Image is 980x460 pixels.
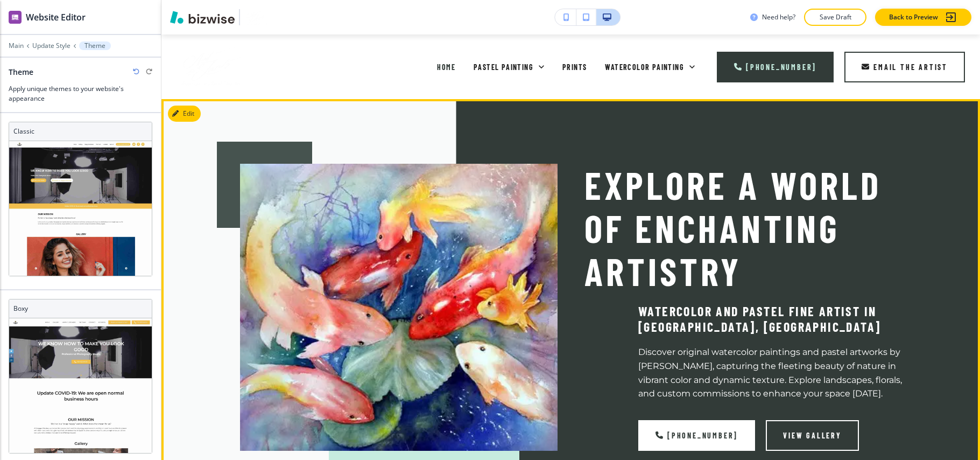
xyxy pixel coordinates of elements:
div: BoxyBoxy [9,299,152,454]
h2: Website Editor [26,11,86,24]
button: Main [9,42,24,50]
div: PASTEL PAINTING [474,61,544,72]
img: Bizwise Logo [170,11,235,24]
h2: Theme [9,66,33,78]
span: PASTEL PAINTING [474,62,533,72]
span: HOME [437,62,455,72]
img: 8552dc6d91dccb4b549c3954d801937d.webp [240,164,558,451]
p: Back to Preview [889,12,938,22]
div: ClassicClassic [9,122,152,276]
h5: Watercolor and Pastel Fine Artist in [GEOGRAPHIC_DATA], [GEOGRAPHIC_DATA] [638,303,902,334]
img: editor icon [9,11,22,24]
button: View Gallery [766,420,859,451]
span: PRINTS [562,62,587,72]
p: Discover original watercolor paintings and pastel artworks by [PERSON_NAME], capturing the fleeti... [638,345,902,400]
h3: Classic [13,127,147,136]
p: Save Draft [818,12,852,22]
div: WATERCOLOR PAINTING [605,61,695,72]
button: Save Draft [804,9,866,26]
h3: Need help? [762,12,795,22]
button: Theme [79,41,111,50]
button: Back to Preview [875,9,971,26]
a: Email the Artist [844,52,965,82]
img: Your Logo [244,9,270,26]
button: Edit [168,106,201,122]
p: Theme [84,42,105,50]
h1: Explore a World of Enchanting Artistry [584,164,902,292]
h3: Apply unique themes to your website's appearance [9,84,152,103]
button: Update Style [32,42,70,50]
span: WATERCOLOR PAINTING [605,62,684,72]
a: [PHONE_NUMBER] [717,52,834,82]
a: [PHONE_NUMBER] [638,420,755,451]
img: Art by Jantz [178,44,244,89]
h3: Boxy [13,304,147,313]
